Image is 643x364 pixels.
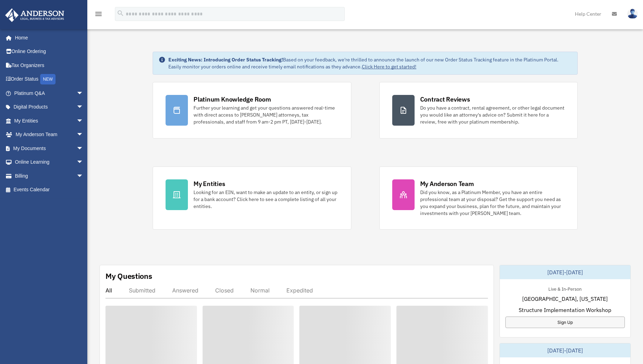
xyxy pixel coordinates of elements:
div: My Entities [193,179,225,188]
a: Order StatusNEW [5,72,94,87]
div: Expedited [286,287,313,294]
span: arrow_drop_down [76,128,90,142]
strong: Exciting News: Introducing Order Status Tracking! [168,57,283,63]
div: [DATE]-[DATE] [500,343,630,357]
div: All [105,287,112,294]
div: Further your learning and get your questions answered real-time with direct access to [PERSON_NAM... [193,104,338,125]
span: arrow_drop_down [76,169,90,183]
a: Digital Productsarrow_drop_down [5,100,94,114]
div: Platinum Knowledge Room [193,95,271,104]
div: NEW [40,74,56,84]
div: Submitted [129,287,155,294]
span: arrow_drop_down [76,100,90,114]
a: Click Here to get started! [362,64,416,70]
span: arrow_drop_down [76,141,90,156]
i: search [117,9,124,17]
img: Anderson Advisors Platinum Portal [3,8,66,22]
div: My Questions [105,271,152,281]
div: Do you have a contract, rental agreement, or other legal document you would like an attorney's ad... [420,104,565,125]
a: Contract Reviews Do you have a contract, rental agreement, or other legal document you would like... [379,82,578,139]
span: Structure Implementation Workshop [519,306,611,314]
div: Did you know, as a Platinum Member, you have an entire professional team at your disposal? Get th... [420,189,565,217]
div: Answered [172,287,198,294]
div: My Anderson Team [420,179,474,188]
div: Based on your feedback, we're thrilled to announce the launch of our new Order Status Tracking fe... [168,56,572,70]
div: Contract Reviews [420,95,470,104]
div: Closed [215,287,234,294]
div: Live & In-Person [543,285,587,292]
span: arrow_drop_down [76,155,90,170]
a: My Documentsarrow_drop_down [5,141,94,155]
a: Online Ordering [5,45,94,59]
div: Looking for an EIN, want to make an update to an entity, or sign up for a bank account? Click her... [193,189,338,210]
a: My Anderson Team Did you know, as a Platinum Member, you have an entire professional team at your... [379,166,578,230]
div: [DATE]-[DATE] [500,265,630,279]
i: menu [94,10,103,18]
a: My Anderson Teamarrow_drop_down [5,128,94,142]
a: My Entitiesarrow_drop_down [5,114,94,128]
span: [GEOGRAPHIC_DATA], [US_STATE] [522,295,608,303]
a: Tax Organizers [5,58,94,72]
a: menu [94,12,103,18]
a: Sign Up [505,317,625,328]
a: Home [5,31,90,45]
a: Billingarrow_drop_down [5,169,94,183]
span: arrow_drop_down [76,114,90,128]
a: Platinum Knowledge Room Further your learning and get your questions answered real-time with dire... [153,82,351,139]
a: Online Learningarrow_drop_down [5,155,94,169]
div: Normal [250,287,270,294]
a: Platinum Q&Aarrow_drop_down [5,86,94,100]
span: arrow_drop_down [76,86,90,101]
img: User Pic [627,9,638,19]
a: Events Calendar [5,183,94,197]
a: My Entities Looking for an EIN, want to make an update to an entity, or sign up for a bank accoun... [153,166,351,230]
